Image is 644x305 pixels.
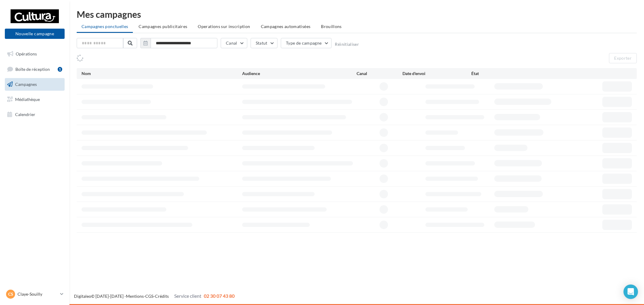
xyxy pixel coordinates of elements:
[281,38,332,48] button: Type de campagne
[261,24,311,29] span: Campagnes automatisées
[471,71,540,77] div: État
[402,71,471,77] div: Date d'envoi
[4,78,66,91] a: Campagnes
[16,51,37,56] span: Opérations
[357,71,402,77] div: Canal
[15,97,40,102] span: Médiathèque
[139,24,187,29] span: Campagnes publicitaires
[155,294,169,299] a: Crédits
[18,291,58,297] p: Claye-Souilly
[242,71,357,77] div: Audience
[8,291,13,297] span: CS
[251,38,277,48] button: Statut
[77,10,637,19] div: Mes campagnes
[5,29,65,39] button: Nouvelle campagne
[174,293,201,299] span: Service client
[4,108,66,121] a: Calendrier
[74,294,235,299] span: © [DATE]-[DATE] - - -
[4,93,66,106] a: Médiathèque
[198,24,250,29] span: Operations sur inscription
[58,67,62,72] div: 1
[126,294,144,299] a: Mentions
[5,288,65,300] a: CS Claye-Souilly
[4,48,66,60] a: Opérations
[15,112,35,117] span: Calendrier
[335,42,359,47] button: Réinitialiser
[4,63,66,76] a: Boîte de réception1
[204,293,235,299] span: 02 30 07 43 80
[82,71,242,77] div: Nom
[623,285,638,299] div: Open Intercom Messenger
[15,82,37,87] span: Campagnes
[321,24,342,29] span: Brouillons
[609,53,637,63] button: Exporter
[145,294,153,299] a: CGS
[15,66,50,71] span: Boîte de réception
[74,294,91,299] a: Digitaleo
[221,38,247,48] button: Canal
